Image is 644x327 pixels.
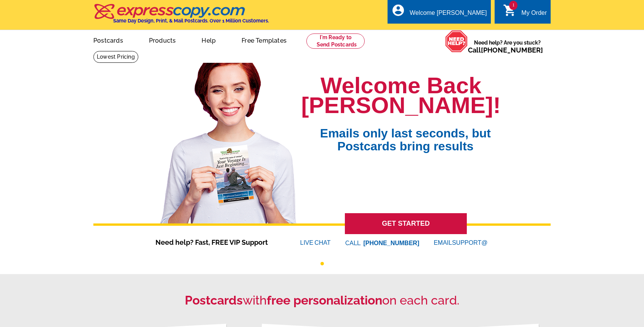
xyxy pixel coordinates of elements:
a: 1 shopping_cart My Order [503,8,547,18]
strong: free personalization [267,293,382,307]
a: Postcards [81,31,135,49]
img: help [445,30,468,53]
span: Need help? Are you stuck? [468,39,547,54]
button: 1 of 1 [320,262,324,265]
i: account_circle [391,3,405,17]
h1: Welcome Back [PERSON_NAME]! [301,76,501,115]
strong: Postcards [185,293,243,307]
i: shopping_cart [503,3,517,17]
font: LIVE [300,238,315,247]
a: Free Templates [229,31,299,49]
a: Help [189,31,228,49]
div: My Order [521,10,547,20]
a: Products [137,31,188,49]
a: Same Day Design, Print, & Mail Postcards. Over 1 Million Customers. [93,9,269,24]
a: LIVECHAT [300,239,331,246]
span: Need help? Fast, FREE VIP Support [155,237,277,247]
h2: with on each card. [93,293,551,308]
font: SUPPORT@ [452,238,489,247]
span: Call [468,46,543,54]
img: welcome-back-logged-in.png [155,57,301,223]
a: [PHONE_NUMBER] [481,46,543,54]
a: GET STARTED [345,213,467,234]
div: Welcome [PERSON_NAME] [410,10,487,20]
span: 1 [509,1,517,10]
span: Emails only last seconds, but Postcards bring results [310,115,501,153]
h4: Same Day Design, Print, & Mail Postcards. Over 1 Million Customers. [113,18,269,24]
